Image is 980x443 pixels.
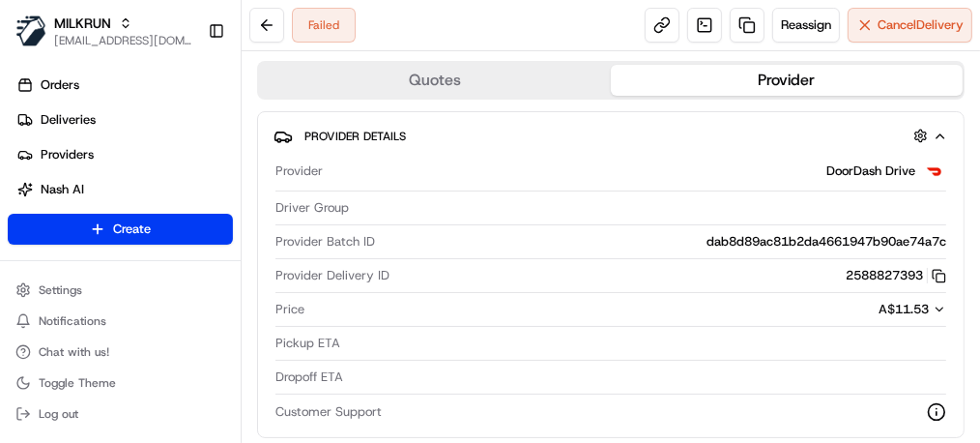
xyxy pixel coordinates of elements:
button: Toggle Theme [8,369,233,397]
span: Price [275,301,304,318]
button: Settings [8,277,233,304]
span: Chat with us! [39,344,109,360]
span: Log out [39,406,78,422]
button: 2588827393 [846,267,946,284]
span: Provider [275,162,323,180]
span: Orders [41,76,79,94]
span: Notifications [39,313,106,329]
button: Log out [8,400,233,428]
button: A$11.53 [776,301,946,318]
span: Settings [39,282,82,298]
button: MILKRUN [54,14,111,33]
button: Provider [611,65,963,96]
button: MILKRUNMILKRUN[EMAIL_ADDRESS][DOMAIN_NAME] [8,8,200,54]
button: Create [8,214,233,245]
img: doordash_logo_v2.png [923,160,946,183]
span: Cancel Delivery [878,16,964,34]
span: dab8d89ac81b2da4661947b90ae74a7c [706,233,946,251]
span: Reassign [781,16,831,34]
a: Nash AI [8,174,241,205]
a: Providers [8,139,241,170]
span: Provider Batch ID [275,233,375,251]
span: Create [113,221,151,238]
span: Dropoff ETA [275,369,343,386]
span: A$11.53 [879,301,929,317]
span: Toggle Theme [39,375,116,391]
span: Provider Delivery ID [275,267,389,284]
button: CancelDelivery [848,8,972,43]
span: Deliveries [41,111,96,129]
a: Orders [8,70,241,101]
span: Provider Details [304,129,406,144]
span: Providers [41,146,94,163]
span: Pickup ETA [275,335,340,352]
span: DoorDash Drive [826,162,915,180]
button: Chat with us! [8,339,233,366]
button: Notifications [8,308,233,335]
img: MILKRUN [15,15,46,46]
span: Nash AI [41,181,84,198]
a: Deliveries [8,104,241,135]
span: Driver Group [275,199,349,217]
span: Customer Support [275,403,382,421]
button: [EMAIL_ADDRESS][DOMAIN_NAME] [54,33,192,48]
button: Provider Details [274,120,948,152]
button: Reassign [772,8,840,43]
button: Quotes [259,65,611,96]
